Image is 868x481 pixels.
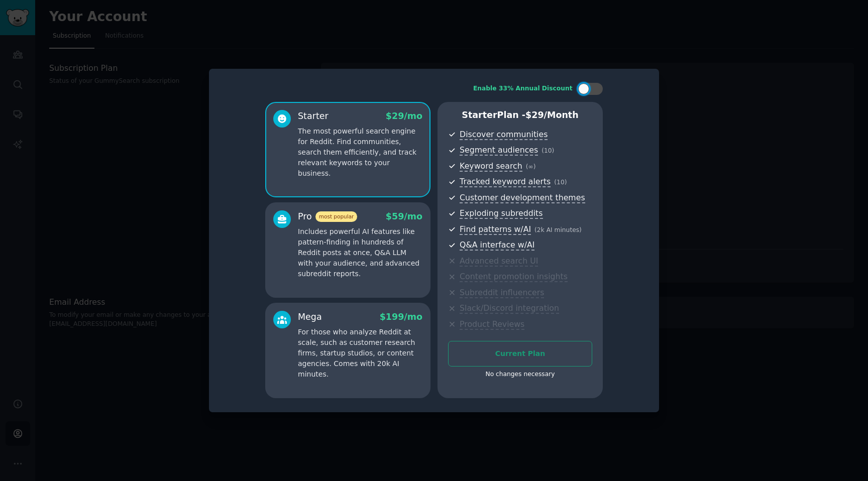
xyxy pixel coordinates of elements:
div: Pro [298,210,357,223]
span: most popular [315,211,358,222]
span: $ 29 /month [525,110,579,120]
span: ( 2k AI minutes ) [534,226,582,233]
span: Tracked keyword alerts [460,177,551,187]
div: Starter [298,110,329,123]
span: Find patterns w/AI [460,224,531,235]
span: ( 10 ) [554,179,567,186]
span: Product Reviews [460,319,524,330]
span: Content promotion insights [460,272,568,282]
span: $ 29 /mo [386,111,422,121]
p: Starter Plan - [448,109,592,122]
span: $ 199 /mo [380,312,422,322]
span: Subreddit influencers [460,288,544,298]
span: Slack/Discord integration [460,303,559,314]
span: Customer development themes [460,193,585,203]
p: For those who analyze Reddit at scale, such as customer research firms, startup studios, or conte... [298,327,422,380]
span: Q&A interface w/AI [460,240,534,251]
span: $ 59 /mo [386,211,422,221]
p: Includes powerful AI features like pattern-finding in hundreds of Reddit posts at once, Q&A LLM w... [298,226,422,279]
div: Enable 33% Annual Discount [473,84,573,93]
div: No changes necessary [448,370,592,379]
span: Exploding subreddits [460,208,542,219]
span: Keyword search [460,161,522,172]
span: Discover communities [460,130,548,140]
span: Advanced search UI [460,256,538,267]
span: ( ∞ ) [526,163,536,170]
p: The most powerful search engine for Reddit. Find communities, search them efficiently, and track ... [298,126,422,179]
span: Segment audiences [460,145,538,156]
div: Mega [298,311,322,323]
span: ( 10 ) [541,147,554,154]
